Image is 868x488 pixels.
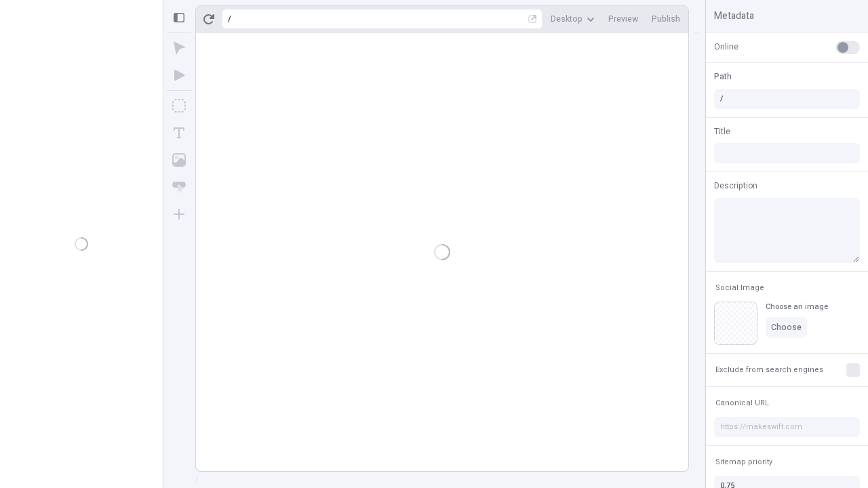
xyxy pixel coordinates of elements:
input: https://makeswift.com [714,417,860,437]
span: Path [714,70,732,83]
span: Canonical URL [715,398,769,408]
button: Sitemap priority [713,454,775,470]
span: Publish [652,14,680,24]
button: Text [167,121,191,145]
button: Preview [603,9,644,29]
button: Exclude from search engines [713,362,826,378]
button: Publish [646,9,686,29]
span: Preview [608,14,638,24]
button: Choose [766,317,807,338]
span: Description [714,180,757,192]
button: Image [167,148,191,172]
button: Social Image [713,280,767,296]
span: Choose [771,322,802,333]
button: Canonical URL [713,395,772,411]
div: / [228,14,231,24]
span: Title [714,125,730,138]
span: Sitemap priority [715,457,772,467]
span: Online [714,41,738,53]
button: Button [167,175,191,199]
button: Box [167,94,191,118]
span: Exclude from search engines [715,365,823,375]
button: Desktop [545,9,600,29]
span: Desktop [551,14,583,24]
div: Choose an image [766,302,828,312]
span: Social Image [715,283,764,293]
